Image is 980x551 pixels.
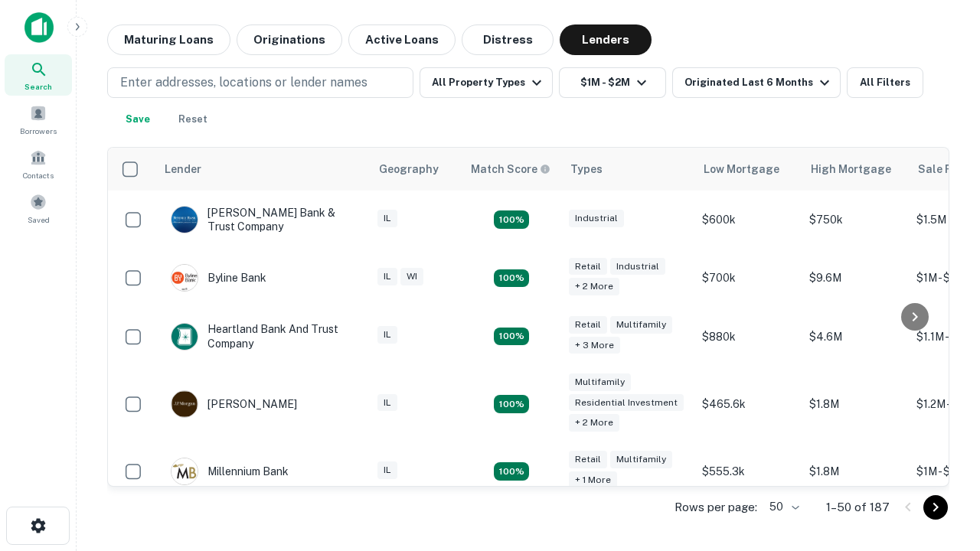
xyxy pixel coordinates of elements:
div: Types [570,160,603,178]
div: Multifamily [610,316,672,334]
td: $4.6M [802,307,909,365]
td: $700k [694,249,802,307]
th: High Mortgage [802,148,909,191]
a: Search [5,54,72,96]
td: $600k [694,191,802,249]
div: Multifamily [569,373,631,391]
button: Originated Last 6 Months [672,67,841,98]
div: Industrial [610,258,665,275]
td: $465.6k [694,366,802,443]
div: Retail [569,316,607,334]
div: Retail [569,258,607,275]
div: Lender [165,160,201,178]
span: Search [24,80,52,93]
div: Multifamily [610,451,672,468]
button: Enter addresses, locations or lender names [107,67,413,98]
div: + 2 more [569,278,619,295]
div: Heartland Bank And Trust Company [171,322,354,350]
div: Geography [379,160,439,178]
div: Industrial [569,210,624,227]
th: Low Mortgage [694,148,802,191]
button: Distress [462,24,554,55]
button: Save your search to get updates of matches that match your search criteria. [113,104,162,135]
h6: Match Score [471,161,547,178]
button: $1M - $2M [559,67,666,98]
div: Matching Properties: 28, hasApolloMatch: undefined [494,210,529,229]
th: Capitalize uses an advanced AI algorithm to match your search with the best lender. The match sco... [462,148,561,191]
div: Matching Properties: 16, hasApolloMatch: undefined [494,462,529,481]
th: Lender [155,148,370,191]
a: Saved [5,187,72,229]
p: Rows per page: [675,498,757,517]
div: IL [377,268,397,285]
img: picture [171,391,198,417]
button: Reset [168,104,217,135]
div: [PERSON_NAME] [171,390,297,418]
td: $9.6M [802,249,909,307]
div: High Mortgage [811,160,891,178]
button: Maturing Loans [107,24,230,55]
div: Retail [569,451,607,468]
td: $880k [694,307,802,365]
div: Originated Last 6 Months [684,73,834,92]
img: picture [171,458,198,484]
button: All Filters [847,67,923,98]
span: Saved [28,214,50,226]
p: Enter addresses, locations or lender names [120,73,367,92]
div: Low Mortgage [704,160,779,178]
a: Borrowers [5,99,72,140]
td: $555.3k [694,442,802,500]
div: Matching Properties: 20, hasApolloMatch: undefined [494,269,529,288]
div: 50 [763,496,802,518]
div: + 2 more [569,414,619,432]
td: $1.8M [802,442,909,500]
img: picture [171,324,198,350]
button: Lenders [560,24,652,55]
div: Matching Properties: 18, hasApolloMatch: undefined [494,328,529,346]
button: Go to next page [923,495,948,520]
img: capitalize-icon.png [24,12,54,43]
img: picture [171,265,198,291]
div: Millennium Bank [171,458,289,485]
span: Contacts [23,169,54,181]
a: Contacts [5,143,72,184]
div: Capitalize uses an advanced AI algorithm to match your search with the best lender. The match sco... [471,161,550,178]
div: IL [377,326,397,344]
th: Types [561,148,694,191]
button: Originations [237,24,342,55]
button: All Property Types [420,67,553,98]
img: picture [171,207,198,233]
p: 1–50 of 187 [826,498,890,517]
div: Residential Investment [569,394,684,412]
div: + 1 more [569,471,617,489]
div: IL [377,394,397,412]
div: Byline Bank [171,264,266,292]
div: WI [400,268,423,285]
td: $750k [802,191,909,249]
div: IL [377,210,397,227]
button: Active Loans [348,24,456,55]
div: Matching Properties: 27, hasApolloMatch: undefined [494,395,529,413]
div: [PERSON_NAME] Bank & Trust Company [171,206,354,233]
th: Geography [370,148,462,191]
span: Borrowers [20,125,57,137]
div: + 3 more [569,337,620,354]
div: IL [377,461,397,479]
td: $1.8M [802,366,909,443]
iframe: Chat Widget [903,429,980,502]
